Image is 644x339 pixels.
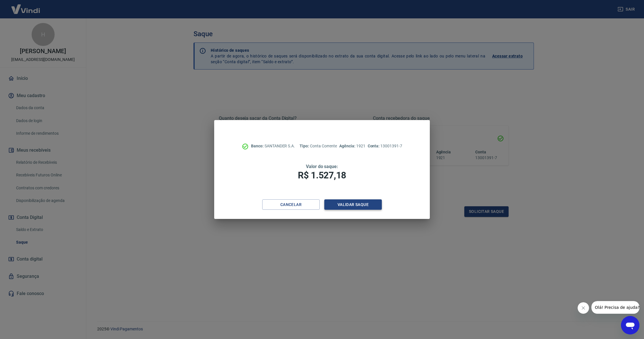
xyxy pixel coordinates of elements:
iframe: Botão para abrir a janela de mensagens [621,316,639,334]
span: Valor do saque: [306,164,338,169]
button: Validar saque [324,199,382,210]
span: Tipo: [300,144,310,148]
p: 13001391-7 [368,143,402,149]
p: SANTANDER S.A. [251,143,295,149]
span: R$ 1.527,18 [298,170,346,181]
iframe: Fechar mensagem [578,302,589,314]
span: Banco: [251,144,264,148]
button: Cancelar [262,199,320,210]
span: Conta: [368,144,381,148]
p: Conta Corrente [300,143,337,149]
span: Olá! Precisa de ajuda? [3,4,48,9]
span: Agência: [339,144,356,148]
p: 1921 [339,143,365,149]
iframe: Mensagem da empresa [591,301,639,314]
